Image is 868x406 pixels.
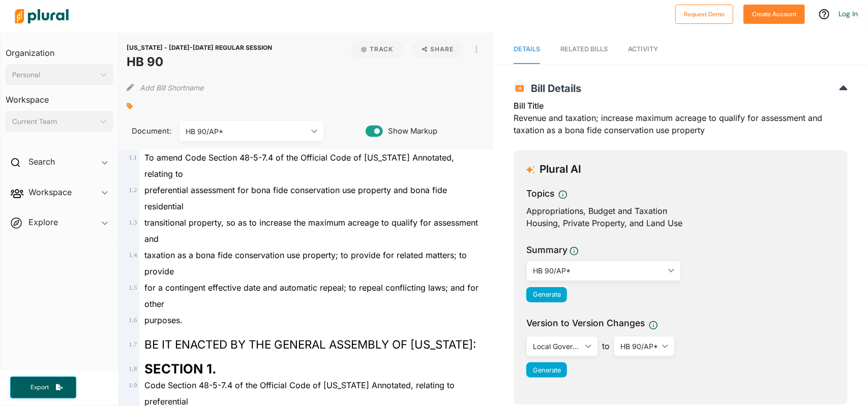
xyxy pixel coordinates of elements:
strong: SECTION 1. [144,361,217,377]
span: 1 . 5 [129,284,137,291]
button: Share [412,41,464,58]
button: Generate [526,287,567,302]
div: Appropriations, Budget and Taxation [526,205,835,217]
span: Export [23,383,56,392]
div: Local Government Fiscal Note [533,341,581,352]
div: Housing, Private Property, and Land Use [526,217,835,229]
h3: Workspace [6,85,113,107]
a: Request Demo [675,8,733,19]
span: transitional property, so as to increase the maximum acreage to qualify for assessment and [144,217,478,244]
a: Details [514,35,540,64]
button: Request Demo [675,5,733,24]
span: for a contingent effective date and automatic repeal; to repeal conflicting laws; and for other [144,283,478,309]
span: 1 . 2 [129,186,137,194]
span: Details [514,45,540,53]
h2: Search [28,156,55,167]
h1: HB 90 [127,53,272,71]
span: to [598,340,614,352]
span: Activity [628,45,658,53]
button: Generate [526,362,567,378]
div: HB 90/AP* [620,341,658,352]
span: 1 . 3 [129,219,137,226]
div: Current Team [12,116,96,127]
h3: Summary [526,243,567,257]
span: Version to Version Changes [526,317,645,330]
span: taxation as a bona fide conservation use property; to provide for related matters; to provide [144,250,467,276]
h3: Topics [526,187,554,200]
div: HB 90/AP* [186,126,307,137]
button: Add Bill Shortname [140,79,203,96]
h3: Bill Title [514,100,848,112]
div: Revenue and taxation; increase maximum acreage to qualify for assessment and taxation as a bona f... [514,100,848,142]
button: Export [10,377,76,398]
div: HB 90/AP* [533,265,664,276]
a: Log In [839,9,858,18]
span: 1 . 1 [129,154,137,161]
span: [US_STATE] - [DATE]-[DATE] REGULAR SESSION [127,44,272,51]
span: Generate [533,291,561,298]
button: Create Account [743,5,805,24]
span: Generate [533,366,561,374]
span: 1 . 4 [129,252,137,259]
h3: Plural AI [540,163,581,176]
div: Personal [12,70,96,80]
span: 1 . 9 [129,382,137,389]
h3: Organization [6,38,113,60]
span: Bill Details [526,82,581,95]
span: 1 . 7 [129,341,137,348]
button: Share [408,41,468,58]
span: 1 . 8 [129,365,137,372]
div: RELATED BILLS [560,44,608,54]
span: preferential assessment for bona fide conservation use property and bona fide residential [144,185,447,211]
button: Track [351,41,404,58]
span: BE IT ENACTED BY THE GENERAL ASSEMBLY OF [US_STATE]: [144,337,476,351]
a: RELATED BILLS [560,35,608,64]
span: purposes. [144,315,183,325]
a: Activity [628,35,658,64]
div: Add tags [127,99,133,114]
span: Document: [127,126,166,137]
span: To amend Code Section 48-5-7.4 of the Official Code of [US_STATE] Annotated, relating to [144,152,454,179]
a: Create Account [743,8,805,19]
span: 1 . 6 [129,317,137,324]
span: Show Markup [383,126,437,137]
